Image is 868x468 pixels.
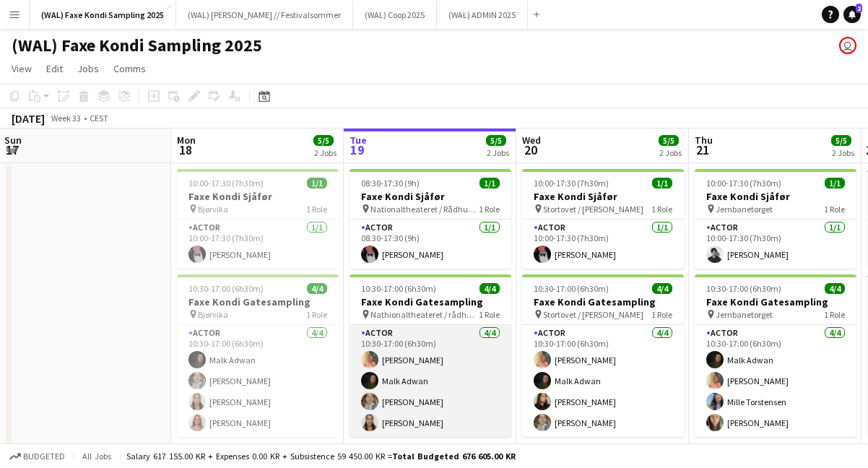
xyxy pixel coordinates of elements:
app-job-card: 10:30-17:00 (6h30m)4/4Faxe Kondi Gatesampling Stortovet / [PERSON_NAME]1 RoleActor4/410:30-17:00 ... [522,274,684,437]
button: (WAL) ADMIN 2025 [437,1,528,29]
h3: Faxe Kondi Gatesampling [177,295,339,308]
span: Jernbanetorget [716,204,773,214]
div: CEST [90,113,108,123]
span: Mon [177,134,196,147]
span: 19 [347,142,367,158]
span: 1 Role [651,309,672,320]
app-job-card: 08:30-17:30 (9h)1/1Faxe Kondi Sjåfør Nationaltheateret / Rådhusplassen1 RoleActor1/108:30-17:30 (... [350,169,511,269]
span: 5/5 [831,135,851,146]
app-user-avatar: Fredrik Næss [839,37,856,54]
button: (WAL) Coop 2025 [353,1,437,29]
div: Salary 617 155.00 KR + Expenses 0.00 KR + Subsistence 59 450.00 KR = [126,451,516,461]
button: Budgeted [7,448,67,464]
app-card-role: Actor1/108:30-17:30 (9h)[PERSON_NAME] [350,220,511,269]
span: View [12,62,32,75]
span: 5/5 [313,135,334,146]
span: Thu [695,134,713,147]
h3: Faxe Kondi Sjåfør [522,190,684,203]
span: 10:30-17:00 (6h30m) [188,283,264,294]
span: 1 Role [306,309,327,320]
h3: Faxe Kondi Gatesampling [350,295,511,308]
span: Nationaltheateret / Rådhusplassen [370,204,479,214]
app-card-role: Actor4/410:30-17:00 (6h30m)Malk Adwan[PERSON_NAME][PERSON_NAME][PERSON_NAME] [177,325,339,437]
span: 10:00-17:30 (7h30m) [706,178,781,188]
span: 21 [693,142,713,158]
a: View [6,59,38,78]
app-job-card: 10:00-17:30 (7h30m)1/1Faxe Kondi Sjåfør Bjørvika1 RoleActor1/110:00-17:30 (7h30m)[PERSON_NAME] [177,169,339,269]
span: 2 [856,4,862,13]
a: Edit [40,59,69,78]
span: Jernbanetorget [716,309,773,320]
span: Nathionaltheateret / rådhusplassen [370,309,479,320]
span: Week 33 [48,113,84,123]
div: 2 Jobs [487,147,509,158]
h3: Faxe Kondi Gatesampling [522,295,684,308]
app-job-card: 10:00-17:30 (7h30m)1/1Faxe Kondi Sjåfør Stortovet / [PERSON_NAME]1 RoleActor1/110:00-17:30 (7h30m... [522,169,684,269]
a: Comms [108,59,152,78]
h3: Faxe Kondi Sjåfør [177,190,339,203]
app-job-card: 10:00-17:30 (7h30m)1/1Faxe Kondi Sjåfør Jernbanetorget1 RoleActor1/110:00-17:30 (7h30m)[PERSON_NAME] [695,169,856,269]
span: Jobs [77,62,99,75]
span: 4/4 [825,283,845,294]
app-card-role: Actor4/410:30-17:00 (6h30m)Malk Adwan[PERSON_NAME]Mille Torstensen[PERSON_NAME] [695,325,856,437]
span: 5/5 [486,135,506,146]
span: 10:00-17:30 (7h30m) [534,178,609,188]
span: 1 Role [479,204,500,214]
span: 4/4 [479,283,500,294]
app-card-role: Actor1/110:00-17:30 (7h30m)[PERSON_NAME] [695,220,856,269]
span: Wed [522,134,541,147]
span: All jobs [79,451,114,461]
span: 10:30-17:00 (6h30m) [706,283,781,294]
h3: Faxe Kondi Gatesampling [695,295,856,308]
span: 1 Role [824,204,845,214]
app-card-role: Actor4/410:30-17:00 (6h30m)[PERSON_NAME]Malk Adwan[PERSON_NAME][PERSON_NAME] [350,325,511,437]
span: Stortovet / [PERSON_NAME] [543,204,643,214]
app-card-role: Actor1/110:00-17:30 (7h30m)[PERSON_NAME] [522,220,684,269]
span: Tue [350,134,367,147]
span: Total Budgeted 676 605.00 KR [392,451,516,461]
span: 4/4 [652,283,672,294]
span: 1/1 [479,178,500,188]
span: Edit [46,62,63,75]
span: 18 [175,142,196,158]
button: (WAL) [PERSON_NAME] // Festivalsommer [176,1,353,29]
app-job-card: 10:30-17:00 (6h30m)4/4Faxe Kondi Gatesampling Bjørvika1 RoleActor4/410:30-17:00 (6h30m)Malk Adwan... [177,274,339,437]
span: 17 [2,142,22,158]
span: 08:30-17:30 (9h) [361,178,420,188]
span: 10:00-17:30 (7h30m) [188,178,264,188]
app-card-role: Actor4/410:30-17:00 (6h30m)[PERSON_NAME]Malk Adwan[PERSON_NAME][PERSON_NAME] [522,325,684,437]
span: 5/5 [659,135,679,146]
button: (WAL) Faxe Kondi Sampling 2025 [30,1,176,29]
span: Budgeted [23,451,65,461]
span: 1/1 [825,178,845,188]
span: 1 Role [824,309,845,320]
a: 2 [843,6,861,23]
div: 2 Jobs [314,147,337,158]
h1: (WAL) Faxe Kondi Sampling 2025 [12,35,262,56]
a: Jobs [71,59,105,78]
span: 1/1 [307,178,327,188]
div: 2 Jobs [659,147,682,158]
span: 1 Role [306,204,327,214]
span: 1 Role [651,204,672,214]
h3: Faxe Kondi Sjåfør [695,190,856,203]
span: 1 Role [479,309,500,320]
span: 10:30-17:00 (6h30m) [361,283,436,294]
span: Comms [113,62,146,75]
span: Bjørvika [198,204,228,214]
div: 2 Jobs [832,147,854,158]
app-job-card: 10:30-17:00 (6h30m)4/4Faxe Kondi Gatesampling Jernbanetorget1 RoleActor4/410:30-17:00 (6h30m)Malk... [695,274,856,437]
div: [DATE] [12,111,45,126]
span: Bjørvika [198,309,228,320]
app-job-card: 10:30-17:00 (6h30m)4/4Faxe Kondi Gatesampling Nathionaltheateret / rådhusplassen1 RoleActor4/410:... [350,274,511,437]
span: 4/4 [307,283,327,294]
h3: Faxe Kondi Sjåfør [350,190,511,203]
